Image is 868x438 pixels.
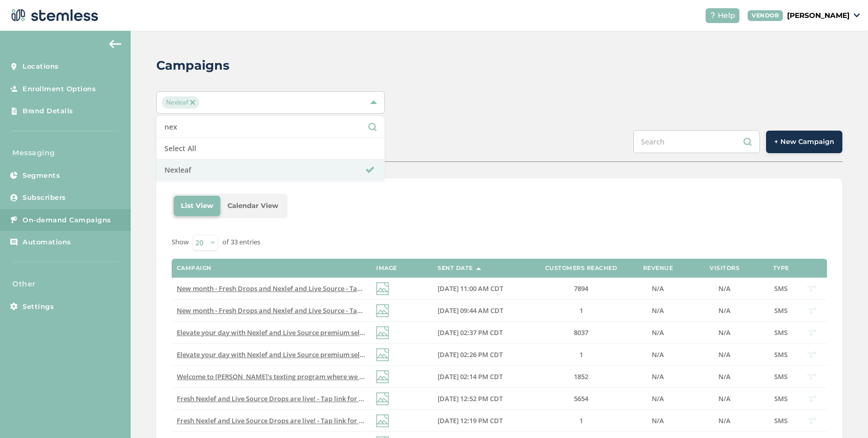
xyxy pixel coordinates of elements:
img: icon-img-d887fa0c.svg [376,326,389,339]
span: Brand Details [23,106,73,116]
label: N/A [637,306,678,315]
label: 1852 [535,372,627,381]
li: Nexleaf [157,159,384,180]
label: Revenue [643,265,673,272]
label: Image [376,265,397,272]
label: N/A [689,350,760,359]
label: N/A [689,306,760,315]
span: Enrollment Options [23,84,96,94]
span: Fresh Nexlef and Live Source Drops are live! - Tap link for more info! Reply END to cancel [177,416,456,425]
label: 8037 [535,328,627,337]
span: N/A [652,416,664,425]
label: SMS [771,306,791,315]
h2: Campaigns [156,56,230,75]
span: 8037 [574,328,588,337]
label: N/A [689,394,760,403]
img: icon-img-d887fa0c.svg [376,414,389,427]
img: icon_down-arrow-small-66adaf34.svg [854,13,860,17]
label: SMS [771,372,791,381]
span: Automations [23,237,71,247]
img: icon-sort-1e1d7615.svg [476,267,481,270]
span: 1852 [574,372,588,381]
span: N/A [652,394,664,403]
span: N/A [652,328,664,337]
span: SMS [774,350,788,359]
label: SMS [771,350,791,359]
span: + New Campaign [774,137,834,147]
img: icon-img-d887fa0c.svg [376,392,389,405]
label: N/A [689,284,760,293]
label: 5654 [535,394,627,403]
label: Type [773,265,789,272]
label: SMS [771,416,791,425]
span: Nexleaf [162,96,199,109]
label: 10/02/2025 09:44 AM CDT [438,306,525,315]
span: Fresh Nexlef and Live Source Drops are live! - Tap link for more info! Reply END to cancel [177,394,456,403]
span: New month - Fresh Drops and Nexlef and Live Source - Tap link for more info Reply END to cancel [177,284,483,293]
p: [PERSON_NAME] [787,10,850,21]
span: SMS [774,394,788,403]
span: N/A [652,306,664,315]
img: icon-img-d887fa0c.svg [376,282,389,295]
span: Settings [23,302,54,312]
label: 09/18/2025 12:52 PM CDT [438,394,525,403]
label: N/A [689,372,760,381]
span: 1 [580,350,583,359]
label: SMS [771,328,791,337]
li: Calendar View [220,196,285,216]
span: [DATE] 02:26 PM CDT [438,350,503,359]
span: N/A [718,306,731,315]
span: [DATE] 12:52 PM CDT [438,394,503,403]
div: VENDOR [748,10,783,21]
img: logo-dark-0685b13c.svg [8,5,98,26]
label: 1 [535,350,627,359]
label: 1 [535,416,627,425]
label: N/A [637,416,678,425]
span: N/A [652,350,664,359]
label: N/A [689,416,760,425]
span: N/A [652,372,664,381]
span: Help [718,10,735,21]
span: N/A [652,284,664,293]
label: New month - Fresh Drops and Nexlef and Live Source - Tap link for more info Reply END to cancel [177,306,366,315]
span: [DATE] 02:37 PM CDT [438,328,503,337]
span: SMS [774,416,788,425]
span: N/A [718,284,731,293]
label: SMS [771,284,791,293]
label: Elevate your day with Nexlef and Live Source premium selections - tap for more info Reply END to ... [177,328,366,337]
span: SMS [774,328,788,337]
span: SMS [774,284,788,293]
label: 09/18/2025 12:19 PM CDT [438,416,525,425]
span: Elevate your day with Nexlef and Live Source premium selections - tap for more info Reply END to ... [177,328,506,337]
label: Show [172,237,189,247]
img: icon-img-d887fa0c.svg [376,370,389,383]
span: Segments [23,171,60,181]
label: Customers Reached [545,265,617,272]
label: N/A [637,350,678,359]
label: Elevate your day with Nexlef and Live Source premium selections - tap for more info Reply END to ... [177,350,366,359]
span: Locations [23,61,59,72]
span: [DATE] 11:00 AM CDT [438,284,503,293]
label: 09/25/2025 02:37 PM CDT [438,328,525,337]
img: icon-img-d887fa0c.svg [376,348,389,361]
label: Sent Date [438,265,473,272]
img: icon-help-white-03924b79.svg [710,12,716,18]
img: icon-close-accent-8a337256.svg [190,100,195,105]
label: Fresh Nexlef and Live Source Drops are live! - Tap link for more info! Reply END to cancel [177,394,366,403]
span: N/A [718,328,731,337]
img: icon-img-d887fa0c.svg [376,304,389,317]
label: Visitors [710,265,739,272]
label: N/A [689,328,760,337]
span: 1 [580,416,583,425]
span: Welcome to [PERSON_NAME]'s texting program where we let you know about all our fresh drops and ex... [177,372,840,381]
iframe: Chat Widget [817,389,868,438]
span: [DATE] 02:14 PM CDT [438,372,503,381]
label: New month - Fresh Drops and Nexlef and Live Source - Tap link for more info Reply END to cancel [177,284,366,293]
span: SMS [774,306,788,315]
label: N/A [637,328,678,337]
li: Select All [157,138,384,159]
li: List View [174,196,220,216]
label: N/A [637,284,678,293]
label: N/A [637,372,678,381]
